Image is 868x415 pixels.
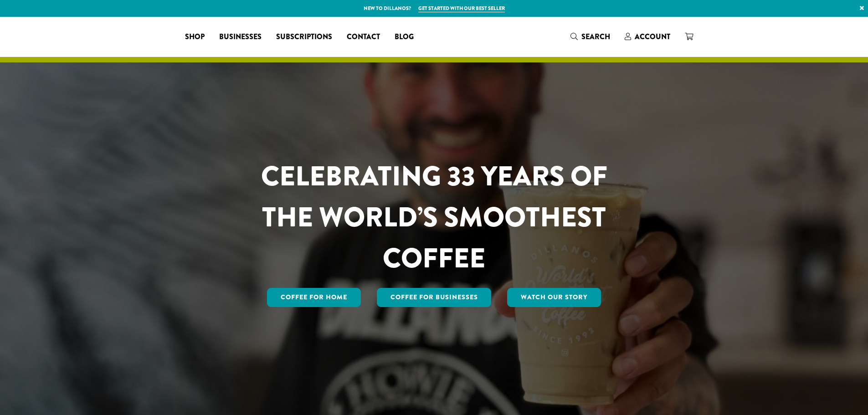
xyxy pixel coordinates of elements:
span: Blog [395,31,414,43]
a: Watch Our Story [507,288,601,307]
a: Search [563,29,617,44]
span: Contact [347,31,380,43]
span: Search [581,31,610,42]
span: Subscriptions [276,31,332,43]
span: Shop [185,31,205,43]
a: Coffee For Businesses [377,288,492,307]
h1: CELEBRATING 33 YEARS OF THE WORLD’S SMOOTHEST COFFEE [234,156,634,279]
a: Coffee for Home [267,288,361,307]
span: Businesses [219,31,262,43]
span: Account [635,31,670,42]
a: Get started with our best seller [418,5,505,12]
a: Shop [178,30,212,44]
